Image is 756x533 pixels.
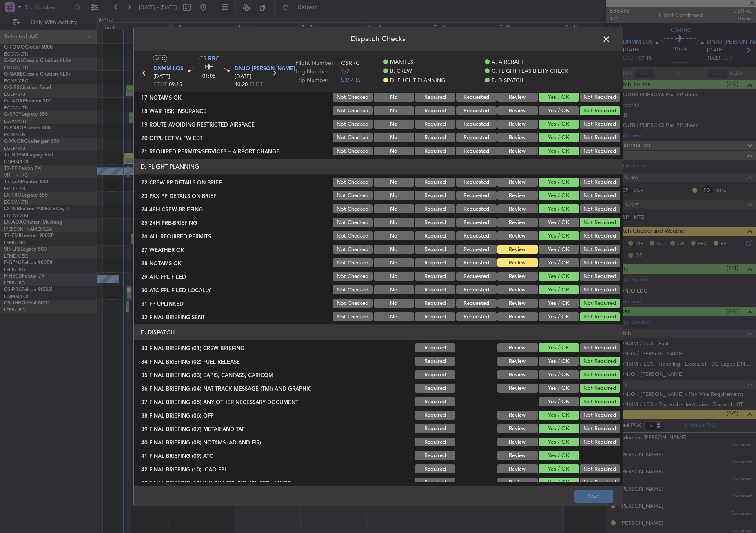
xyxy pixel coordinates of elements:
button: Not Required [580,205,620,214]
button: Not Required [580,191,620,200]
button: Not Required [580,120,620,129]
button: Not Required [580,245,620,254]
button: Not Required [580,313,620,322]
button: Not Required [580,438,620,447]
button: Not Required [580,218,620,227]
button: Not Required [580,272,620,281]
button: Not Required [580,259,620,268]
button: Not Required [580,357,620,366]
button: Not Required [580,299,620,308]
button: Not Required [580,107,620,115]
button: Not Required [580,424,620,433]
header: Dispatch Checks [134,27,623,51]
button: Not Required [580,93,620,102]
button: Not Required [580,232,620,241]
button: Not Required [580,286,620,295]
button: Not Required [580,178,620,187]
button: Not Required [580,147,620,156]
button: Not Required [580,371,620,380]
button: Not Required [580,478,620,487]
button: Not Required [580,465,620,474]
button: Not Required [580,344,620,353]
button: Not Required [580,133,620,142]
button: Not Required [580,411,620,420]
button: Not Required [580,398,620,406]
button: Not Required [580,384,620,393]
